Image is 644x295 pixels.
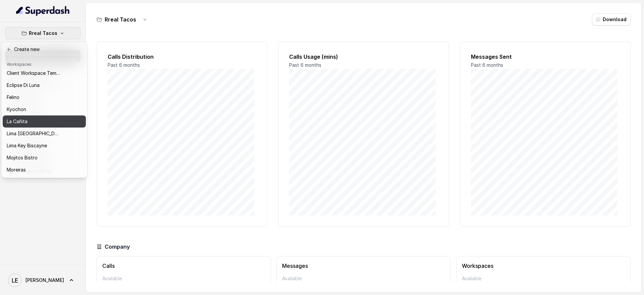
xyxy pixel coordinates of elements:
button: Rreal Tacos [5,27,80,39]
p: La Cañita [7,117,28,126]
p: Moreiras [7,166,26,174]
p: Client Workspace Template [7,69,60,77]
header: Workspaces [3,58,86,69]
p: Felino [7,93,19,101]
p: Lima [GEOGRAPHIC_DATA] [7,130,60,138]
p: Kyochon [7,105,26,113]
p: Rreal Tacos [29,29,57,37]
p: Eclipse Di Luna [7,81,40,89]
div: Rreal Tacos [1,42,87,178]
p: Lima Key Biscayne [7,142,47,150]
button: Create new [3,43,86,55]
p: Mojitos Bistro [7,154,38,162]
